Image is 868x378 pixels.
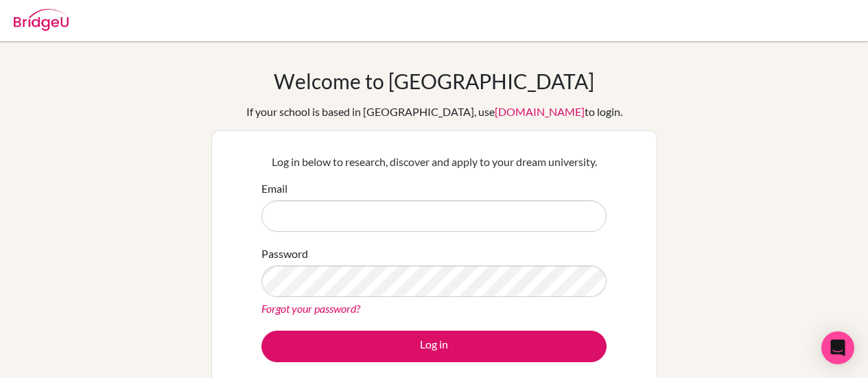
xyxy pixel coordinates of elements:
img: Bridge-U [14,9,69,31]
a: [DOMAIN_NAME] [495,105,585,118]
a: Forgot your password? [261,302,360,315]
div: Open Intercom Messenger [821,331,854,364]
p: Log in below to research, discover and apply to your dream university. [261,154,607,170]
h1: Welcome to [GEOGRAPHIC_DATA] [274,69,594,93]
div: If your school is based in [GEOGRAPHIC_DATA], use to login. [246,104,622,120]
label: Email [261,180,288,197]
button: Log in [261,331,607,362]
label: Password [261,246,308,262]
